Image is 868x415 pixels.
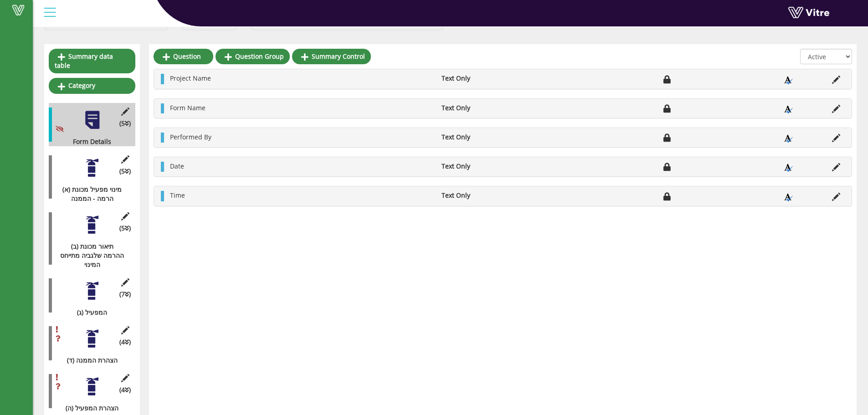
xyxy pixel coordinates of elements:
[154,49,213,64] a: Question
[49,308,128,317] div: (ג) המפעיל
[170,103,205,112] span: Form Name
[170,133,211,141] span: Performed By
[119,385,131,395] span: (4 )
[49,137,128,146] div: Form Details
[49,404,128,413] div: (ה) הצהרת המפעיל
[170,74,211,82] span: Project Name
[437,133,539,142] li: Text Only
[119,290,131,299] span: (7 )
[49,78,135,93] a: Category
[49,185,128,203] div: (א) מינוי מפעיל מכונת הרמה - הממנה
[119,119,131,128] span: (5 )
[437,103,539,113] li: Text Only
[119,167,131,176] span: (5 )
[170,191,185,200] span: Time
[49,242,128,269] div: (ב) תיאור מכונת ההרמה שלגביה מתייחס המינוי
[49,49,135,73] a: Summary data table
[292,49,371,64] a: Summary Control
[49,356,128,365] div: (ד) הצהרת הממנה
[119,224,131,233] span: (5 )
[119,338,131,347] span: (4 )
[437,74,539,83] li: Text Only
[437,191,539,200] li: Text Only
[437,162,539,171] li: Text Only
[216,49,290,64] a: Question Group
[170,162,184,170] span: Date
